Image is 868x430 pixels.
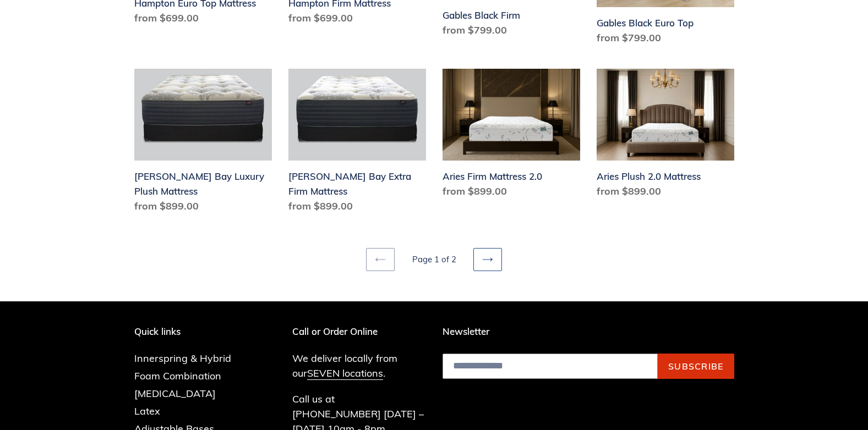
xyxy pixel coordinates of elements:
[397,253,471,266] li: Page 1 of 2
[443,326,734,337] p: Newsletter
[597,69,734,203] a: Aries Plush 2.0 Mattress
[134,326,248,337] p: Quick links
[443,354,658,379] input: Email address
[134,405,160,417] a: Latex
[134,387,216,400] a: [MEDICAL_DATA]
[658,354,734,379] button: Subscribe
[292,351,426,381] p: We deliver locally from our .
[443,69,580,203] a: Aries Firm Mattress 2.0
[288,69,426,218] a: Chadwick Bay Extra Firm Mattress
[292,326,426,337] p: Call or Order Online
[307,367,383,380] a: SEVEN locations
[668,361,724,372] span: Subscribe
[134,69,272,218] a: Chadwick Bay Luxury Plush Mattress
[134,370,221,382] a: Foam Combination
[134,352,231,365] a: Innerspring & Hybrid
